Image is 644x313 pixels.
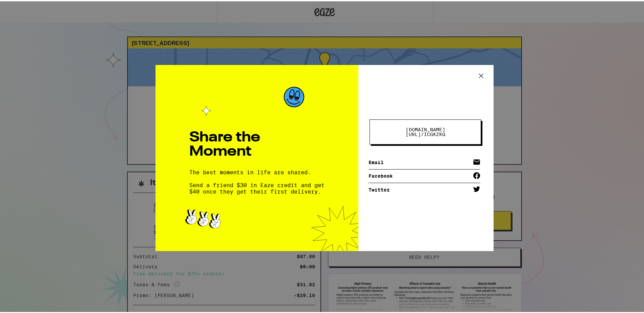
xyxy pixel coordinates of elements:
div: The best moments in life are shared. [189,168,325,194]
button: [DOMAIN_NAME][URL]/icgkzkq [369,118,481,143]
a: Twitter [368,182,480,195]
a: Facebook [368,168,480,182]
span: Send a friend $30 in Eaze credit and get $40 once they get their first delivery. [189,181,325,194]
h1: Share the Moment [189,129,325,158]
a: Email [368,155,480,168]
span: Hi. Need any help? [4,5,49,10]
span: [DOMAIN_NAME][URL] / [406,126,445,136]
span: icgkzkq [397,126,454,135]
